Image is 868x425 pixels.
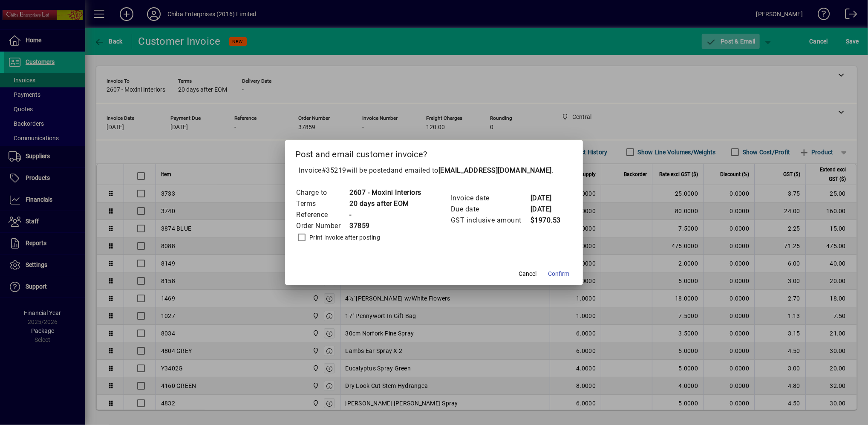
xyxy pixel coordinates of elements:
td: GST inclusive amount [450,215,530,226]
td: Terms [296,198,349,209]
td: - [349,209,421,220]
span: #35219 [322,166,346,174]
button: Confirm [545,266,573,281]
td: Invoice date [450,193,530,204]
td: 2607 - Moxini Interiors [349,187,421,198]
button: Cancel [514,266,541,281]
td: Due date [450,204,530,215]
td: 37859 [349,220,421,231]
td: Charge to [296,187,349,198]
label: Print invoice after posting [308,233,380,242]
td: [DATE] [530,204,564,215]
td: Order Number [296,220,349,231]
p: Invoice will be posted . [295,165,573,176]
span: Confirm [548,269,569,278]
td: [DATE] [530,193,564,204]
b: [EMAIL_ADDRESS][DOMAIN_NAME] [438,166,552,174]
td: Reference [296,209,349,220]
td: $1970.53 [530,215,564,226]
span: Cancel [519,269,536,278]
span: and emailed to [391,166,552,174]
h2: Post and email customer invoice? [285,140,583,165]
td: 20 days after EOM [349,198,421,209]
